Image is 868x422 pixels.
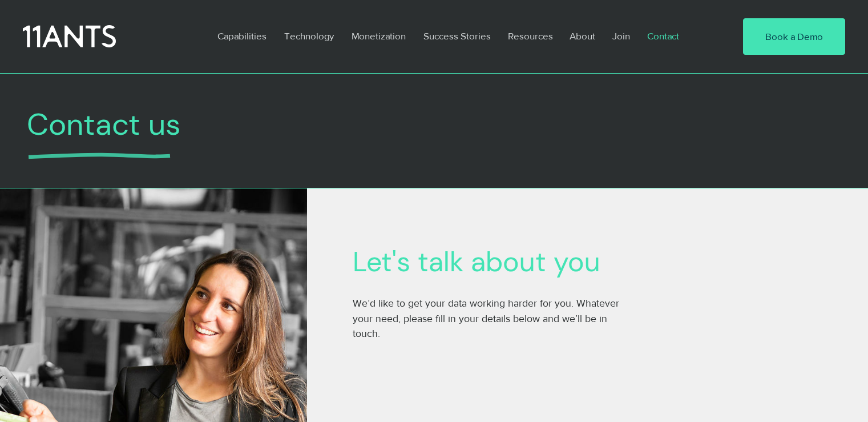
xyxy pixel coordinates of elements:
a: Resources [499,23,561,49]
p: We’d like to get your data working harder for you. Whatever your need, please fill in your detail... [353,296,627,341]
p: Success Stories [418,23,496,49]
p: Join [607,23,636,49]
a: Monetization [343,23,415,49]
a: Capabilities [209,23,276,49]
p: Capabilities [212,23,272,49]
a: Technology [276,23,343,49]
a: Book a Demo [743,18,845,55]
h2: Let's talk about you [353,246,718,279]
p: About [564,23,601,49]
p: Contact [641,23,685,49]
p: Resources [502,23,559,49]
a: About [561,23,604,49]
nav: Site [209,23,708,49]
p: Technology [278,23,340,49]
span: Book a Demo [765,30,823,43]
a: Success Stories [415,23,499,49]
p: Monetization [346,23,411,49]
a: Contact [639,23,689,49]
span: Contact us [27,105,181,144]
a: Join [604,23,639,49]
